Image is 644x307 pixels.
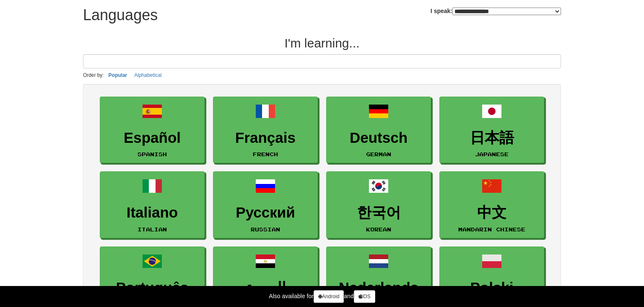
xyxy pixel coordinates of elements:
[83,36,561,50] h2: I'm learning...
[452,8,561,15] select: I speak:
[104,280,200,296] h3: Português
[444,205,540,221] h3: 中文
[138,151,167,157] small: Spanish
[354,290,375,303] a: iOS
[83,72,104,78] small: Order by:
[218,205,313,221] h3: Русский
[314,290,344,303] a: Android
[366,151,391,157] small: German
[100,171,205,238] a: ItalianoItalian
[326,97,431,163] a: DeutschGerman
[326,171,431,238] a: 한국어Korean
[104,205,200,221] h3: Italiano
[331,280,426,296] h3: Nederlands
[331,130,426,146] h3: Deutsch
[439,97,544,163] a: 日本語Japanese
[444,130,540,146] h3: 日本語
[213,171,318,238] a: РусскийRussian
[251,226,280,232] small: Russian
[444,280,540,296] h3: Polski
[132,71,164,80] button: Alphabetical
[431,7,561,15] label: I speak:
[475,151,509,157] small: Japanese
[439,171,544,238] a: 中文Mandarin Chinese
[106,71,130,80] button: Popular
[253,151,278,157] small: French
[83,7,158,24] h1: Languages
[366,226,391,232] small: Korean
[331,205,426,221] h3: 한국어
[458,226,525,232] small: Mandarin Chinese
[100,97,205,163] a: EspañolSpanish
[218,280,313,296] h3: العربية
[138,226,167,232] small: Italian
[213,97,318,163] a: FrançaisFrench
[104,130,200,146] h3: Español
[218,130,313,146] h3: Français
